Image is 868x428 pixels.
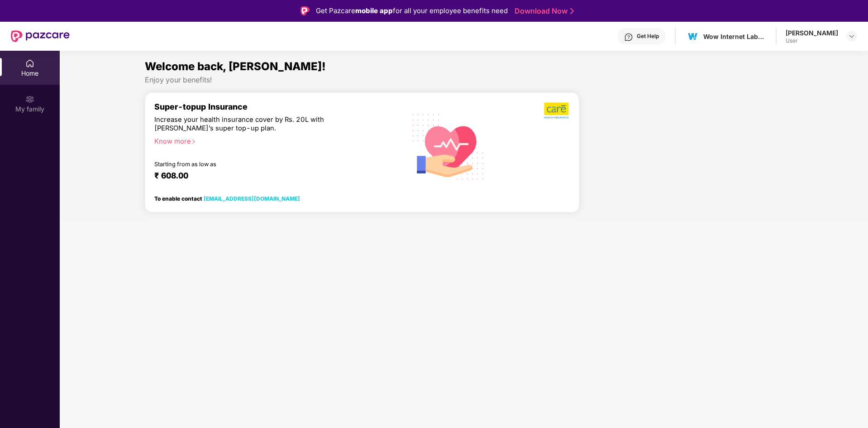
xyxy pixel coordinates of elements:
[145,60,326,73] span: Welcome back, [PERSON_NAME]!
[154,115,358,133] div: Increase your health insurance cover by Rs. 20L with [PERSON_NAME]’s super top-up plan.
[624,33,633,42] img: svg+xml;base64,PHN2ZyBpZD0iSGVscC0zMngzMiIgeG1sbnM9Imh0dHA6Ly93d3cudzMub3JnLzIwMDAvc3ZnIiB3aWR0aD...
[145,75,783,85] div: Enjoy your benefits!
[848,33,855,40] img: svg+xml;base64,PHN2ZyBpZD0iRHJvcGRvd24tMzJ4MzIiIHhtbG5zPSJodHRwOi8vd3d3LnczLm9yZy8yMDAwL3N2ZyIgd2...
[154,195,300,202] div: To enable contact
[25,95,34,104] img: svg+xml;base64,PHN2ZyB3aWR0aD0iMjAiIGhlaWdodD0iMjAiIHZpZXdCb3g9IjAgMCAyMCAyMCIgZmlsbD0ibm9uZSIgeG...
[355,6,393,15] strong: mobile app
[191,139,196,144] span: right
[25,59,34,68] img: svg+xml;base64,PHN2ZyBpZD0iSG9tZSIgeG1sbnM9Imh0dHA6Ly93d3cudzMub3JnLzIwMDAvc3ZnIiB3aWR0aD0iMjAiIG...
[515,6,571,16] a: Download Now
[786,29,838,37] div: [PERSON_NAME]
[300,6,310,15] img: Logo
[570,6,574,16] img: Stroke
[544,102,570,119] img: b5dec4f62d2307b9de63beb79f102df3.png
[154,102,397,111] div: Super-topup Insurance
[154,171,388,182] div: ₹ 608.00
[154,137,391,144] div: Know more
[204,195,300,202] a: [EMAIL_ADDRESS][DOMAIN_NAME]
[786,37,838,44] div: User
[11,30,70,42] img: New Pazcare Logo
[637,33,659,40] div: Get Help
[154,161,358,167] div: Starting from as low as
[703,32,767,41] div: Wow Internet Labz Private Limited
[405,102,491,190] img: svg+xml;base64,PHN2ZyB4bWxucz0iaHR0cDovL3d3dy53My5vcmcvMjAwMC9zdmciIHhtbG5zOnhsaW5rPSJodHRwOi8vd3...
[316,5,508,16] div: Get Pazcare for all your employee benefits need
[686,30,699,43] img: 1630391314982.jfif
